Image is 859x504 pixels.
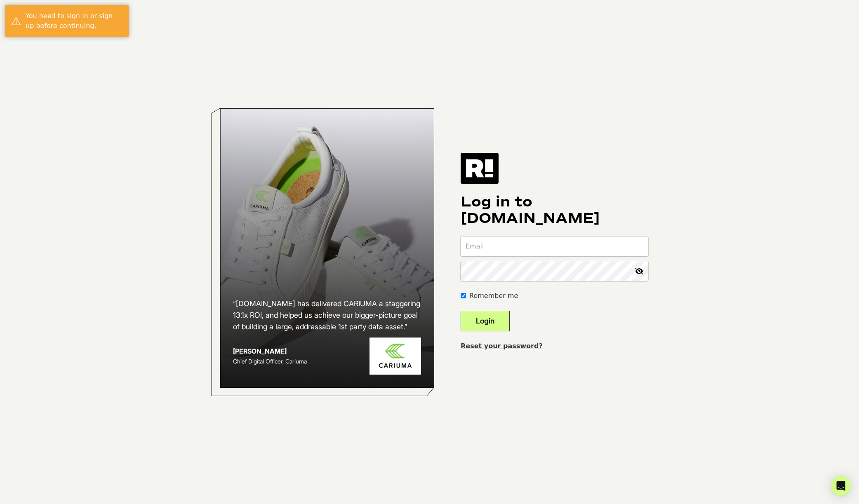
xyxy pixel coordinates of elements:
h1: Log in to [DOMAIN_NAME] [461,194,648,227]
button: Login [461,311,510,331]
img: Cariuma [369,338,421,375]
h2: “[DOMAIN_NAME] has delivered CARIUMA a staggering 13.1x ROI, and helped us achieve our bigger-pic... [233,298,421,333]
label: Remember me [469,291,518,301]
strong: [PERSON_NAME] [233,347,287,355]
input: Email [461,237,648,256]
img: Retention.com [461,153,499,183]
div: You need to sign in or sign up before continuing. [26,11,122,31]
div: Open Intercom Messenger [831,476,851,496]
a: Reset your password? [461,342,543,350]
span: Chief Digital Officer, Cariuma [233,358,307,365]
